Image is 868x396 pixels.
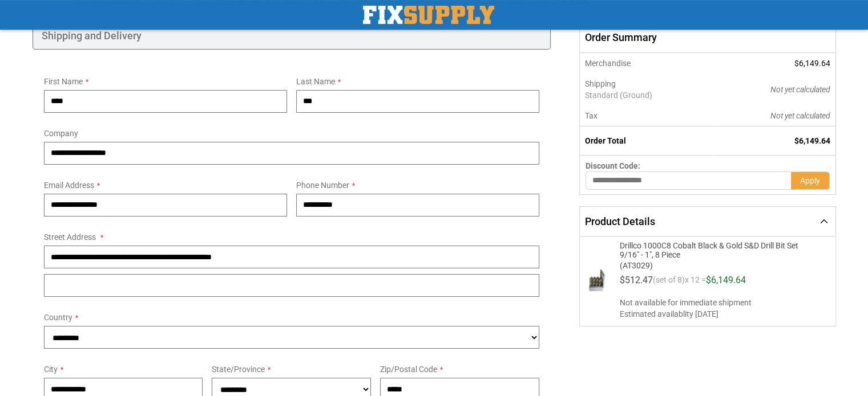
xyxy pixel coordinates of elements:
span: Not yet calculated [770,111,830,120]
span: Shipping [585,79,616,88]
th: Merchandise [580,53,714,74]
span: Order Summary [579,22,835,53]
strong: Order Total [585,136,626,145]
span: Company [44,129,78,138]
button: Apply [791,172,830,190]
span: City [44,365,58,374]
span: Product Details [585,215,655,227]
span: Apply [800,176,820,185]
span: Phone Number [296,181,349,190]
span: Discount Code: [586,161,640,170]
span: x 12 = [685,276,706,289]
span: $512.47 [620,275,653,285]
span: $6,149.64 [794,136,830,145]
span: Standard (Ground) [585,89,708,101]
span: (AT3029) [620,259,812,270]
span: Not available for immediate shipment [620,297,826,308]
span: First Name [44,77,83,86]
a: store logo [363,6,494,24]
span: State/Province [212,365,265,374]
span: Not yet calculated [770,85,830,94]
span: (set of 8) [653,276,685,289]
span: Email Address [44,181,94,190]
span: Estimated availablity [DATE] [620,308,826,320]
span: $6,149.64 [706,275,746,285]
img: Drillco 1000C8 Cobalt Black & Gold S&D Drill Bit Set 9/16" - 1", 8 Piece [586,269,608,292]
th: Tax [580,105,714,126]
span: Street Address [44,232,96,242]
span: Drillco 1000C8 Cobalt Black & Gold S&D Drill Bit Set 9/16" - 1", 8 Piece [620,241,812,259]
span: Last Name [296,77,335,86]
span: Country [44,313,72,322]
span: Zip/Postal Code [380,365,437,374]
img: Fix Industrial Supply [363,6,494,24]
span: $6,149.64 [794,59,830,68]
div: Shipping and Delivery [33,22,551,50]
